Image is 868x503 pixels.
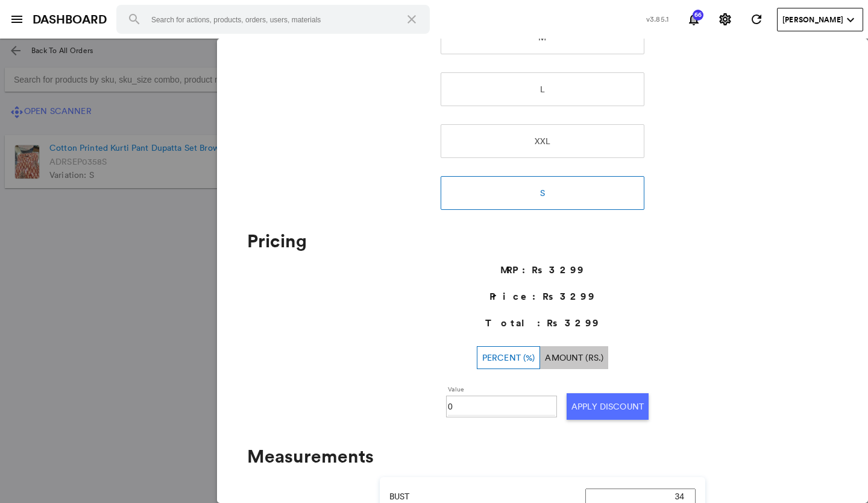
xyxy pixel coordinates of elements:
span: XXL [535,136,550,147]
span: 66 [692,12,704,18]
md-icon: expand_more [843,13,858,27]
input: Value [448,397,555,416]
button: Settings [713,7,737,31]
button: Search [120,5,149,34]
button: Percent (%) [477,346,541,369]
md-icon: search [127,12,142,27]
button: Notifications [682,7,706,31]
md-icon: settings [718,12,732,27]
button: Refresh State [744,7,769,31]
md-icon: menu [10,12,24,27]
button: XXL [441,124,644,158]
h6: Total : Rs 3299 [485,316,600,331]
button: open sidebar [5,7,29,31]
h6: MRP : Rs 3299 [500,263,585,277]
p: BUST [389,490,585,502]
h2: Measurements [247,446,374,466]
h6: Price : Rs 3299 [489,289,595,304]
button: Amount (Rs.) [540,346,608,369]
button: Apply Discount [567,393,649,420]
button: User [777,8,863,31]
md-icon: refresh [749,12,764,27]
button: L [441,72,644,106]
a: DASHBOARD [33,11,107,28]
span: L [540,84,545,95]
span: [PERSON_NAME] [782,14,843,25]
h2: Pricing [247,231,307,251]
md-icon: close [404,12,419,27]
span: S [540,188,545,198]
input: Search for actions, products, orders, users, materials [116,5,430,34]
button: Clear [397,5,426,34]
md-icon: notifications [687,12,701,27]
button: S [441,176,644,210]
span: v3.85.1 [646,14,668,24]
